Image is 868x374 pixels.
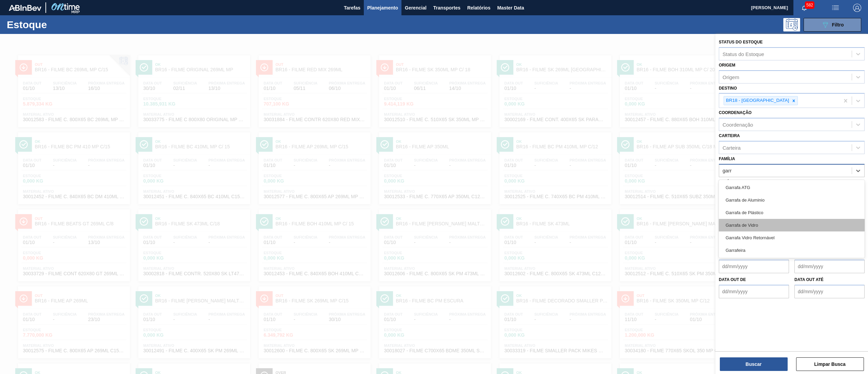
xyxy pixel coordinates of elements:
[719,219,865,231] div: Garrafa de Vidro
[719,133,740,138] label: Carteira
[719,206,865,219] div: Garrafa de Plástico
[832,22,844,27] span: Filtro
[719,244,865,257] div: Garrafeira
[723,74,739,80] div: Origem
[719,180,759,184] label: Família Rotulada
[805,1,814,9] span: 582
[794,260,865,273] input: dd/mm/yyyy
[719,285,789,298] input: dd/mm/yyyy
[344,4,360,12] span: Tarefas
[405,4,427,12] span: Gerencial
[719,156,735,161] label: Família
[794,285,865,298] input: dd/mm/yyyy
[719,86,737,91] label: Destino
[433,4,460,12] span: Transportes
[724,96,790,105] div: BR18 - [GEOGRAPHIC_DATA]
[723,51,764,57] div: Status do Estoque
[467,4,490,12] span: Relatórios
[719,63,735,68] label: Origem
[367,4,398,12] span: Planejamento
[719,231,865,244] div: Garrafa Vidro Retornável
[7,21,112,29] h1: Estoque
[783,18,800,32] div: Pogramando: nenhum usuário selecionado
[719,181,865,194] div: Garrafa ATG
[723,145,741,150] div: Carteira
[719,260,789,273] input: dd/mm/yyyy
[804,18,861,32] button: Filtro
[497,4,524,12] span: Master Data
[723,122,753,128] div: Coordenação
[853,4,861,12] img: Logout
[719,194,865,206] div: Garrafa de Aluminio
[794,277,824,282] label: Data out até
[719,277,746,282] label: Data out de
[719,40,763,44] label: Status do Estoque
[831,4,840,12] img: userActions
[719,110,752,115] label: Coordenação
[9,5,41,11] img: TNhmsLtSVTkK8tSr43FrP2fwEKptu5GPRR3wAAAABJRU5ErkJggg==
[793,3,815,13] button: Notificações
